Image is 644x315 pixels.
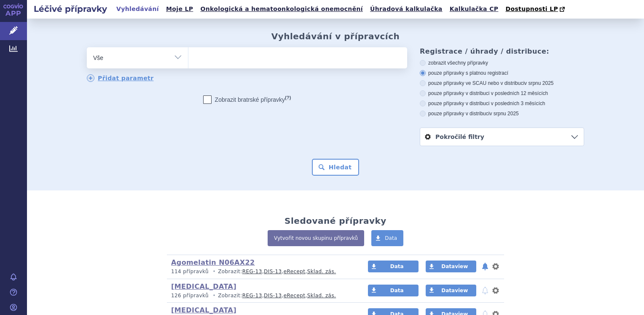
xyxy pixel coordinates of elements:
[441,288,468,293] span: Dataview
[164,3,196,15] a: Moje LP
[368,285,419,296] a: Data
[420,70,584,76] label: pouze přípravky s platnou registrací
[420,100,584,107] label: pouze přípravky v distribuci v posledních 3 měsících
[268,230,364,246] a: Vytvořit novou skupinu přípravků
[284,293,306,299] a: eRecept
[171,282,236,291] a: [MEDICAL_DATA]
[307,269,336,274] a: Sklad. zás.
[307,293,336,299] a: Sklad. zás.
[210,292,218,299] i: •
[114,3,161,15] a: Vyhledávání
[264,269,282,274] a: DIS-13
[441,263,468,269] span: Dataview
[420,90,584,97] label: pouze přípravky v distribuci v posledních 12 měsících
[284,216,386,226] h2: Sledované přípravky
[171,258,255,266] a: Agomelatin N06AX22
[491,285,500,296] button: nastavení
[264,293,282,299] a: DIS-13
[210,268,218,275] i: •
[420,60,584,66] label: zobrazit všechny přípravky
[420,110,584,117] label: pouze přípravky v distribuci
[447,3,501,15] a: Kalkulačka CP
[390,263,404,269] span: Data
[503,3,569,15] a: Dostupnosti LP
[203,95,291,104] label: Zobrazit bratrské přípravky
[171,306,236,314] a: [MEDICAL_DATA]
[489,111,518,117] span: v srpnu 2025
[27,3,114,15] h2: Léčivé přípravky
[285,95,291,100] abbr: (?)
[481,285,489,296] button: notifikace
[491,261,500,272] button: nastavení
[171,269,209,274] span: 114 přípravků
[271,31,400,41] h2: Vyhledávání v přípravcích
[312,159,360,176] button: Hledat
[368,3,445,15] a: Úhradová kalkulačka
[505,5,558,12] span: Dostupnosti LP
[426,285,476,296] a: Dataview
[171,292,352,299] p: Zobrazit: , , ,
[171,268,352,275] p: Zobrazit: , , ,
[420,128,584,146] a: Pokročilé filtry
[390,288,404,293] span: Data
[242,269,262,274] a: REG-13
[524,80,553,86] span: v srpnu 2025
[242,293,262,299] a: REG-13
[426,261,476,272] a: Dataview
[171,293,209,299] span: 126 přípravků
[371,230,403,246] a: Data
[87,74,154,82] a: Přidat parametr
[420,80,584,87] label: pouze přípravky ve SCAU nebo v distribuci
[284,269,306,274] a: eRecept
[420,47,584,55] h3: Registrace / úhrady / distribuce:
[385,235,397,241] span: Data
[481,261,489,272] button: notifikace
[368,261,419,272] a: Data
[198,3,365,15] a: Onkologická a hematoonkologická onemocnění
